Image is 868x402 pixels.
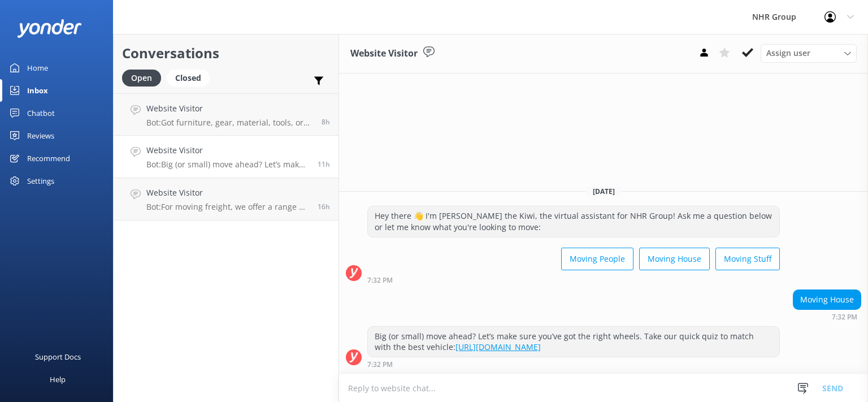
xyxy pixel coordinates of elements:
[114,178,338,221] a: Website VisitorBot:For moving freight, we offer a range of cargo vans including a 7m³ standard va...
[27,147,70,170] div: Recommend
[793,313,861,321] div: Sep 02 2025 07:32pm (UTC +12:00) Pacific/Auckland
[367,361,393,368] strong: 7:32 PM
[114,136,338,178] a: Website VisitorBot:Big (or small) move ahead? Let’s make sure you’ve got the right wheels. Take o...
[27,124,54,147] div: Reviews
[455,342,541,352] a: [URL][DOMAIN_NAME]
[146,187,309,199] h4: Website Visitor
[766,47,810,59] span: Assign user
[639,248,710,270] button: Moving House
[146,118,313,128] p: Bot: Got furniture, gear, material, tools, or freight to move? Take our quiz to find the best veh...
[167,70,210,87] div: Closed
[793,290,861,309] div: Moving House
[27,170,54,192] div: Settings
[322,117,330,127] span: Sep 02 2025 10:37pm (UTC +12:00) Pacific/Auckland
[318,202,330,211] span: Sep 02 2025 02:27pm (UTC +12:00) Pacific/Auckland
[27,79,48,102] div: Inbox
[50,368,66,391] div: Help
[367,276,780,284] div: Sep 02 2025 07:32pm (UTC +12:00) Pacific/Auckland
[122,70,161,87] div: Open
[146,144,309,157] h4: Website Visitor
[368,327,779,357] div: Big (or small) move ahead? Let’s make sure you’ve got the right wheels. Take our quick quiz to ma...
[832,314,857,321] strong: 7:32 PM
[114,93,338,136] a: Website VisitorBot:Got furniture, gear, material, tools, or freight to move? Take our quiz to fin...
[27,102,55,124] div: Chatbot
[715,248,780,270] button: Moving Stuff
[167,71,215,84] a: Closed
[35,345,81,368] div: Support Docs
[586,187,622,196] span: [DATE]
[146,202,309,212] p: Bot: For moving freight, we offer a range of cargo vans including a 7m³ standard van, 9m³ high-to...
[318,159,330,169] span: Sep 02 2025 07:32pm (UTC +12:00) Pacific/Auckland
[368,206,779,236] div: Hey there 👋 I'm [PERSON_NAME] the Kiwi, the virtual assistant for NHR Group! Ask me a question be...
[27,57,48,79] div: Home
[561,248,633,270] button: Moving People
[350,46,418,61] h3: Website Visitor
[146,159,309,170] p: Bot: Big (or small) move ahead? Let’s make sure you’ve got the right wheels. Take our quick quiz ...
[761,44,857,62] div: Assign User
[122,42,330,64] h2: Conversations
[146,102,313,115] h4: Website Visitor
[122,71,167,84] a: Open
[367,360,780,368] div: Sep 02 2025 07:32pm (UTC +12:00) Pacific/Auckland
[367,277,393,284] strong: 7:32 PM
[17,19,82,38] img: yonder-white-logo.png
